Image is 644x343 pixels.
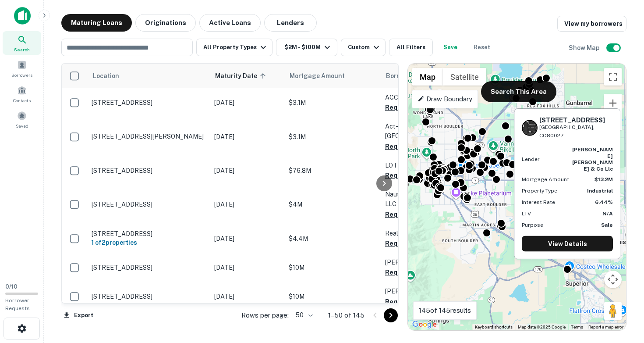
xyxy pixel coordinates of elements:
h6: 1 of 2 properties [92,238,205,247]
p: $76.8M [289,166,376,175]
p: LTV [522,210,531,218]
p: 1–50 of 145 [328,310,364,321]
button: Go to next page [384,308,398,322]
button: Export [61,309,96,322]
strong: N/A [602,211,613,217]
button: Active Loans [199,14,261,32]
a: Report a map error [588,325,623,329]
a: Saved [3,107,41,131]
span: Borrowers [11,71,32,79]
div: Custom [348,42,382,53]
span: Borrower Requests [5,297,30,311]
strong: $13.2M [594,176,613,182]
button: Search This Area [481,81,556,102]
button: $2M - $100M [276,39,337,56]
p: $3.1M [289,132,376,142]
strong: [PERSON_NAME] [PERSON_NAME] & co llc [572,146,613,171]
button: Show street map [412,68,443,86]
p: [DATE] [214,98,280,107]
a: Search [3,31,41,55]
a: Open this area in Google Maps (opens a new window) [410,319,439,330]
iframe: Chat Widget [600,273,644,315]
p: [STREET_ADDRESS] [92,99,205,107]
a: Borrowers [3,57,41,80]
span: Map data ©2025 Google [518,325,566,329]
p: [STREET_ADDRESS] [92,230,205,238]
p: 145 of 145 results [419,305,471,316]
button: All Filters [389,39,433,56]
p: $10M [289,292,376,301]
strong: Industrial [587,188,613,194]
p: [STREET_ADDRESS][PERSON_NAME] [92,132,205,140]
button: Maturing Loans [61,14,132,32]
img: capitalize-icon.png [14,7,31,25]
a: View my borrowers [557,16,626,32]
p: $10M [289,263,376,272]
p: $4.4M [289,234,376,243]
button: Zoom in [604,94,622,112]
p: [STREET_ADDRESS] [92,293,205,300]
img: Google [410,319,439,330]
button: Toggle fullscreen view [604,68,622,86]
button: Custom [341,39,386,56]
p: $3.1M [289,98,376,107]
strong: Sale [601,222,613,228]
p: Draw Boundary [418,94,472,104]
th: Maturity Date [210,64,284,88]
th: Mortgage Amount [284,64,381,88]
p: [STREET_ADDRESS] [92,200,205,208]
button: Originations [135,14,196,32]
p: Interest Rate [522,198,555,206]
h6: Show Map [569,43,601,53]
div: 50 [292,309,314,322]
div: 0 0 [408,64,626,330]
p: [DATE] [214,132,280,142]
button: Lenders [264,14,317,32]
h6: [STREET_ADDRESS] [539,116,613,124]
p: [DATE] [214,234,280,243]
span: Saved [16,122,28,129]
p: $4M [289,200,376,209]
span: 0 / 10 [5,283,18,290]
button: All Property Types [196,39,272,56]
th: Location [87,64,210,88]
p: [DATE] [214,292,280,301]
span: Location [92,71,119,81]
p: [GEOGRAPHIC_DATA], CO80027 [539,123,613,139]
strong: 6.44% [595,199,613,205]
p: Mortgage Amount [522,175,569,183]
p: Rows per page: [241,310,289,321]
p: [STREET_ADDRESS] [92,167,205,175]
p: [STREET_ADDRESS] [92,264,205,272]
p: Lender [522,155,540,163]
button: Save your search to get updates of matches that match your search criteria. [436,39,464,56]
span: Mortgage Amount [290,71,356,81]
button: Reset [468,39,496,56]
p: [DATE] [214,166,280,175]
button: Map camera controls [604,271,622,288]
a: Contacts [3,82,41,106]
span: Contacts [13,97,31,104]
p: [DATE] [214,263,280,272]
span: Maturity Date [215,71,269,81]
span: Search [14,46,30,53]
p: Purpose [522,221,543,229]
a: View Details [522,236,613,252]
p: [DATE] [214,200,280,209]
button: Keyboard shortcuts [475,324,513,330]
p: Property Type [522,187,557,195]
a: Terms [571,325,583,329]
button: Show satellite imagery [443,68,486,86]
